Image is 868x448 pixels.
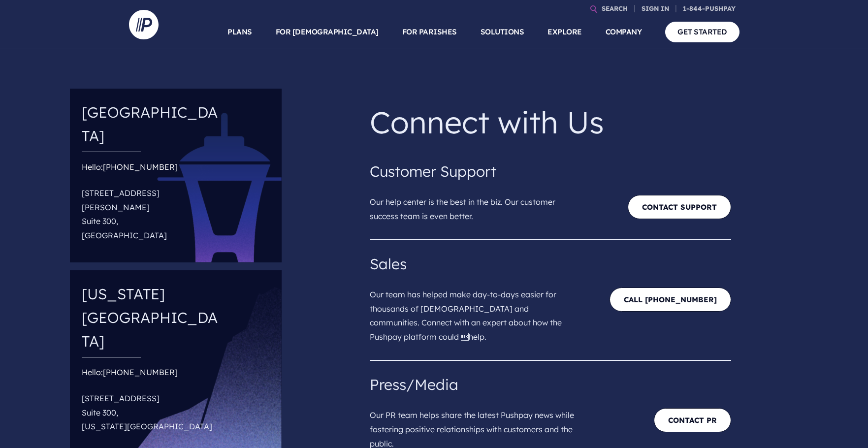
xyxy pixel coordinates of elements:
[481,15,524,49] a: SOLUTIONS
[82,182,223,247] p: [STREET_ADDRESS][PERSON_NAME] Suite 300, [GEOGRAPHIC_DATA]
[103,162,178,172] a: [PHONE_NUMBER]
[370,373,732,396] h4: Press/Media
[370,276,587,348] p: Our team has helped make day-to-days easier for thousands of [DEMOGRAPHIC_DATA] and communities. ...
[665,22,739,42] a: GET STARTED
[610,288,731,312] a: CALL [PHONE_NUMBER]
[82,96,223,152] h4: [GEOGRAPHIC_DATA]
[82,365,223,438] div: Hello:
[628,195,731,219] a: Contact Support
[370,183,587,227] p: Our help center is the best in the biz. Our customer success team is even better.
[654,408,731,432] a: Contact PR
[82,160,223,247] div: Hello:
[370,160,732,183] h4: Customer Support
[82,278,223,357] h4: [US_STATE][GEOGRAPHIC_DATA]
[103,367,178,377] a: [PHONE_NUMBER]
[547,15,582,49] a: EXPLORE
[370,252,732,276] h4: Sales
[82,387,223,438] p: [STREET_ADDRESS] Suite 300, [US_STATE][GEOGRAPHIC_DATA]
[227,15,252,49] a: PLANS
[606,15,642,49] a: COMPANY
[402,15,457,49] a: FOR PARISHES
[276,15,379,49] a: FOR [DEMOGRAPHIC_DATA]
[370,96,732,148] p: Connect with Us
